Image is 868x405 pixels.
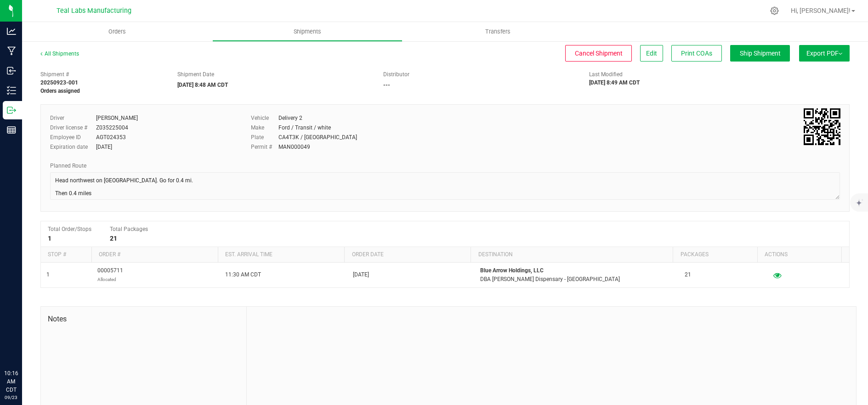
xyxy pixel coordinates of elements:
[177,70,214,79] label: Shipment Date
[7,46,16,56] inline-svg: Manufacturing
[4,369,18,394] p: 10:16 AM CDT
[40,88,80,94] strong: Orders assigned
[640,45,663,62] button: Edit
[278,114,302,122] div: Delivery 2
[278,124,331,132] div: Ford / Transit / white
[769,6,780,15] div: Manage settings
[48,235,51,242] strong: 1
[48,314,239,325] span: Notes
[22,22,212,41] a: Orders
[575,50,623,57] span: Cancel Shipment
[806,50,842,57] span: Export PDF
[589,70,623,79] label: Last Modified
[7,106,16,115] inline-svg: Outbound
[50,143,96,151] label: Expiration date
[804,108,840,145] qrcode: 20250923-001
[96,28,138,36] span: Orders
[251,133,278,141] label: Plate
[50,163,86,169] span: Planned Route
[4,394,18,401] p: 09/23
[41,247,91,263] th: Stop #
[673,247,757,263] th: Packages
[480,275,673,284] p: DBA [PERSON_NAME] Dispensary - [GEOGRAPHIC_DATA]
[40,70,164,79] span: Shipment #
[110,235,117,242] strong: 21
[730,45,790,62] button: Ship Shipment
[218,247,344,263] th: Est. arrival time
[97,266,123,284] span: 00005711
[757,247,841,263] th: Actions
[251,124,278,132] label: Make
[7,27,16,36] inline-svg: Analytics
[48,226,91,232] span: Total Order/Stops
[681,50,712,57] span: Print COAs
[565,45,632,62] button: Cancel Shipment
[96,143,112,151] div: [DATE]
[281,28,334,36] span: Shipments
[383,70,409,79] label: Distributor
[91,247,218,263] th: Order #
[96,133,126,141] div: AGT024353
[278,133,357,141] div: CA4T3K / [GEOGRAPHIC_DATA]
[97,275,123,284] p: Allocated
[251,114,278,122] label: Vehicle
[344,247,471,263] th: Order date
[671,45,722,62] button: Print COAs
[685,270,691,279] span: 21
[799,45,850,62] button: Export PDF
[57,7,131,15] span: Teal Labs Manufacturing
[353,270,369,279] span: [DATE]
[7,125,16,135] inline-svg: Reports
[589,79,640,86] strong: [DATE] 8:49 AM CDT
[50,114,96,122] label: Driver
[110,226,148,232] span: Total Packages
[7,66,16,75] inline-svg: Inbound
[96,124,128,132] div: Z035225004
[804,108,840,145] img: Scan me!
[473,28,523,36] span: Transfers
[50,124,96,132] label: Driver license #
[471,247,673,263] th: Destination
[96,114,138,122] div: [PERSON_NAME]
[50,133,96,141] label: Employee ID
[403,22,593,41] a: Transfers
[212,22,403,41] a: Shipments
[383,82,390,88] strong: ---
[251,143,278,151] label: Permit #
[740,50,781,57] span: Ship Shipment
[40,51,79,57] a: All Shipments
[40,79,78,86] strong: 20250923-001
[278,143,310,151] div: MAN000049
[646,50,657,57] span: Edit
[480,266,673,275] p: Blue Arrow Holdings, LLC
[46,270,50,279] span: 1
[177,82,228,88] strong: [DATE] 8:48 AM CDT
[791,7,851,14] span: Hi, [PERSON_NAME]!
[225,270,261,279] span: 11:30 AM CDT
[7,86,16,95] inline-svg: Inventory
